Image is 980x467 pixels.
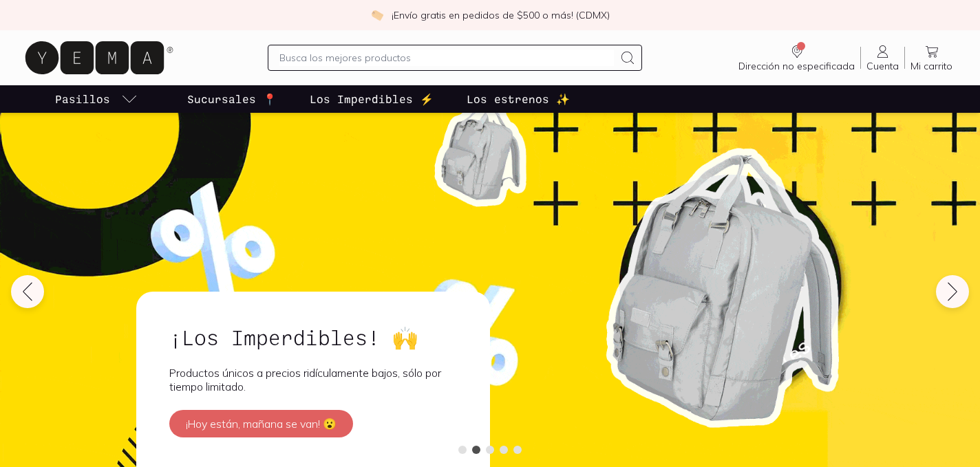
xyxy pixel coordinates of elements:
[184,85,279,113] a: Sucursales 📍
[169,325,457,349] h2: ¡Los Imperdibles! 🙌
[861,43,904,72] a: Cuenta
[307,85,436,113] a: Los Imperdibles ⚡️
[733,43,860,72] a: Dirección no especificada
[905,43,958,72] a: Mi carrito
[55,91,110,107] p: Pasillos
[371,9,383,21] img: check
[866,60,899,72] span: Cuenta
[392,8,610,22] p: ¡Envío gratis en pedidos de $500 o más! (CDMX)
[464,85,573,113] a: Los estrenos ✨
[169,410,353,437] button: ¡Hoy están, mañana se van! 😮
[52,85,140,113] a: pasillo-todos-link
[910,60,952,72] span: Mi carrito
[169,366,457,393] p: Productos únicos a precios ridículamente bajos, sólo por tiempo limitado.
[187,91,277,107] p: Sucursales 📍
[279,50,614,66] input: Busca los mejores productos
[738,60,855,72] span: Dirección no especificada
[467,91,570,107] p: Los estrenos ✨
[310,91,434,107] p: Los Imperdibles ⚡️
